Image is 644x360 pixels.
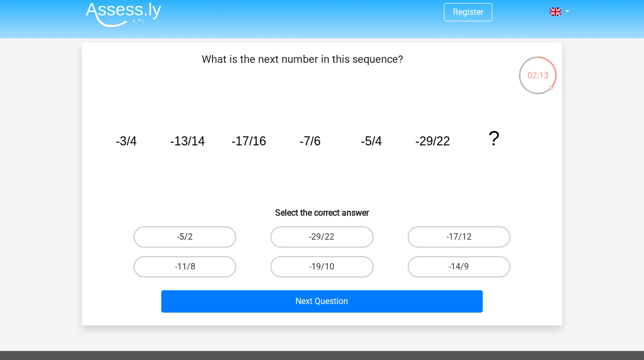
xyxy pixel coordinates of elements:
tspan: -5/4 [361,134,382,148]
label: -5/2 [134,226,236,248]
tspan: -29/22 [415,134,450,148]
label: -14/9 [408,256,510,277]
label: -11/8 [134,256,236,277]
tspan: -13/14 [170,134,205,148]
button: Next Question [161,290,483,313]
label: -17/12 [408,226,510,248]
div: 02:13 [518,55,558,82]
h6: Select the correct answer [99,199,545,218]
label: -29/22 [270,226,373,248]
tspan: ? [488,127,499,150]
label: -19/10 [270,256,373,277]
p: What is the next number in this sequence? [99,51,505,83]
tspan: -7/6 [300,134,321,148]
tspan: -3/4 [115,134,137,148]
a: Register [453,7,483,17]
tspan: -17/16 [232,134,266,148]
img: Assessly [86,2,161,27]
